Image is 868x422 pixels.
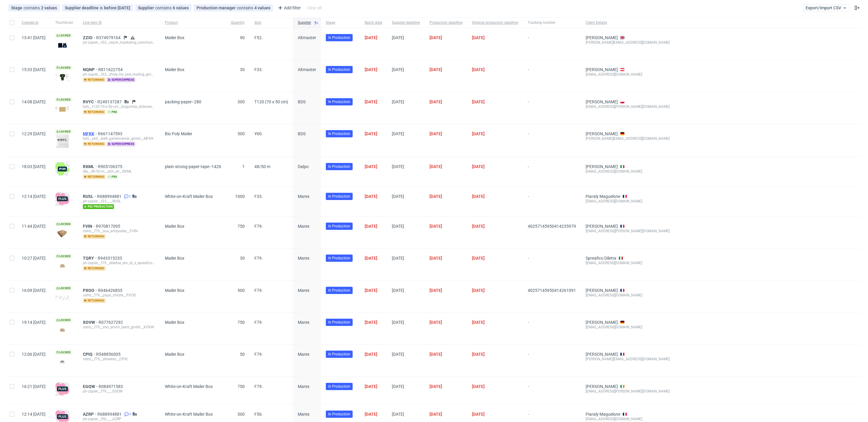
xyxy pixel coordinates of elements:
[237,131,245,136] span: 500
[83,104,155,109] div: bds__t120-70-x-50-cm__bogumila_dzikowska__RVYC
[98,256,123,261] a: R943315233
[586,40,670,45] div: [PERSON_NAME][EMAIL_ADDRESS][DOMAIN_NAME]
[237,288,245,293] span: 500
[586,320,618,325] a: [PERSON_NAME]
[83,40,155,45] div: ph-zapier__f52__reach_marketing_communications_ltd__ZZIO
[365,412,377,417] span: [DATE]
[528,256,576,273] span: -
[586,389,670,394] div: [EMAIL_ADDRESS][PERSON_NAME][DOMAIN_NAME]
[96,35,122,40] a: R374979164
[586,199,670,204] div: [EMAIL_ADDRESS][DOMAIN_NAME]
[55,326,70,334] img: version_two_editor_design
[328,35,350,40] span: In Production
[254,288,263,293] span: F79.
[429,320,442,325] span: [DATE]
[98,288,124,293] a: R046426835
[237,224,245,229] span: 750
[83,174,105,179] span: returning
[83,261,155,265] div: ph-zapier__f79__elledue_snc_di_s_spreafico_co__TQRY
[165,320,184,325] span: Mailer Box
[365,164,377,169] span: [DATE]
[173,5,189,10] div: 6 values
[298,412,310,417] span: Marex
[586,224,618,229] a: [PERSON_NAME]
[472,288,485,293] span: [DATE]
[129,194,131,199] span: 2
[586,288,618,293] a: [PERSON_NAME]
[83,288,98,293] a: PXOO
[99,320,124,325] a: R077627292
[429,412,442,417] span: [DATE]
[55,295,70,300] img: version_two_editor_design.png
[55,20,73,25] span: Thumbnail
[55,262,70,270] img: version_two_editor_design
[298,99,306,104] span: BDS
[306,4,323,12] div: Clear all
[429,352,442,357] span: [DATE]
[55,382,70,396] img: plus-icon.676465ae8f3a83198b3f.png
[240,67,245,72] span: 30
[197,5,237,10] span: Production manager
[586,131,618,136] a: [PERSON_NAME]
[472,352,485,357] span: [DATE]
[83,142,105,146] span: returning
[24,5,41,10] span: contains
[235,194,245,199] span: 1000
[83,77,105,82] span: returning
[365,384,377,389] span: [DATE]
[586,357,670,361] div: [PERSON_NAME][EMAIL_ADDRESS][DOMAIN_NAME]
[365,131,377,136] span: [DATE]
[240,352,245,357] span: 50
[254,256,263,261] span: F79.
[138,5,155,10] span: Supplier
[22,352,46,357] span: 12:06 [DATE]
[165,352,184,357] span: Mailer Box
[55,192,70,206] img: plus-icon.676465ae8f3a83198b3f.png
[242,164,245,169] span: 1
[83,169,155,174] div: dlp__48-50-m__stm_srl__RXML
[298,20,311,25] span: Supplier
[83,67,98,72] span: NQNP
[83,35,96,40] span: ZZIO
[429,164,442,169] span: [DATE]
[392,224,404,229] span: [DATE]
[365,320,377,325] span: [DATE]
[165,224,184,229] span: Mailer Box
[365,35,377,40] span: [DATE]
[528,131,576,149] span: -
[298,320,310,325] span: Marex
[472,67,485,72] span: [DATE]
[392,35,404,40] span: [DATE]
[155,5,173,10] span: contains
[326,20,355,25] span: Stage
[99,384,124,389] span: R084971583
[365,224,377,229] span: [DATE]
[22,384,46,389] span: 16:21 [DATE]
[528,224,576,229] span: 40257145950414235979
[254,131,263,136] span: Y60.
[237,384,245,389] span: 750
[586,99,618,104] a: [PERSON_NAME]
[392,67,404,72] span: [DATE]
[55,350,72,355] span: Locked
[22,194,46,199] span: 12:14 [DATE]
[83,298,105,303] span: returning
[586,412,620,417] a: Piaraly Maguelone
[429,224,442,229] span: [DATE]
[254,35,263,40] span: F52.
[22,256,46,261] span: 10:27 [DATE]
[392,131,404,136] span: [DATE]
[123,412,131,417] a: 2
[83,256,98,261] a: TQRY
[165,412,213,417] span: White-on-Kraft Mailer Box
[83,99,97,104] a: RVYC
[806,5,847,10] span: Export/Import CSV
[98,131,124,136] a: R661147593
[298,224,310,229] span: Marex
